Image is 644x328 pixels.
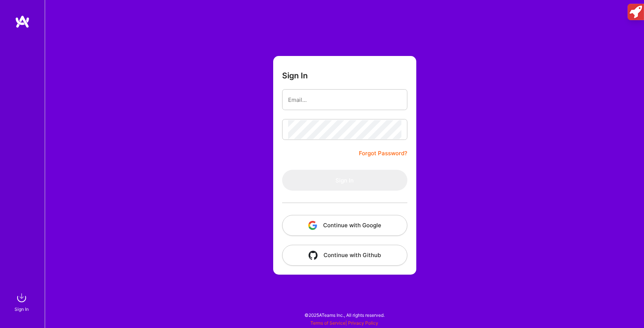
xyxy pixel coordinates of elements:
button: Sign In [282,170,407,191]
a: sign inSign In [16,290,29,313]
img: logo [15,15,30,28]
button: Continue with Github [282,245,407,266]
div: © 2025 ATeams Inc., All rights reserved. [45,306,644,324]
button: Continue with Google [282,215,407,236]
input: Email... [288,90,401,109]
img: sign in [14,290,29,305]
a: Forgot Password? [359,149,407,158]
div: Sign In [15,305,29,313]
a: Privacy Policy [348,320,378,326]
a: Terms of Service [310,320,345,326]
img: icon [309,251,318,260]
span: | [310,320,378,326]
img: icon [308,221,317,230]
h3: Sign In [282,71,308,80]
